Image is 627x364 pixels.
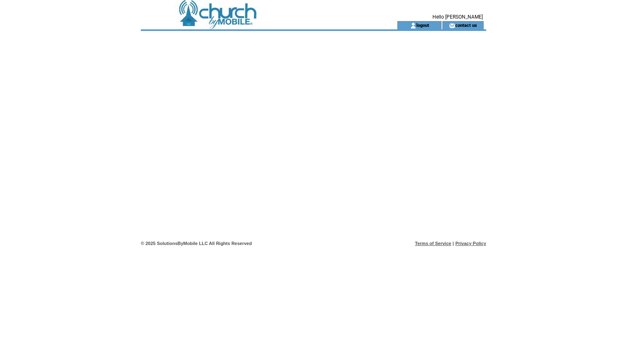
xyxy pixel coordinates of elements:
[455,22,477,28] a: contact us
[416,22,429,28] a: logout
[449,22,455,29] img: contact_us_icon.gif
[453,241,454,246] span: |
[141,241,252,246] span: © 2025 SolutionsByMobile LLC All Rights Reserved
[455,241,486,246] a: Privacy Policy
[415,241,451,246] a: Terms of Service
[432,14,483,20] span: Hello [PERSON_NAME]
[410,22,416,29] img: account_icon.gif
